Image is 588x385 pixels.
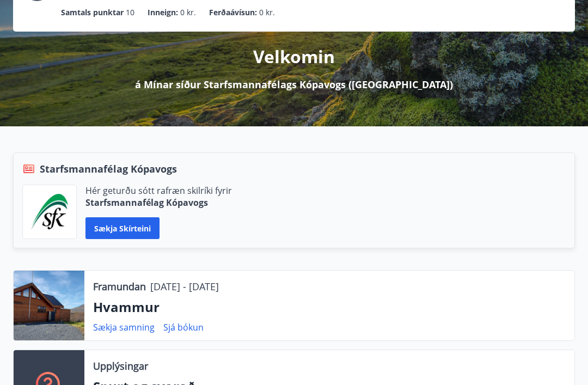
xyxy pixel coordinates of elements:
p: Hér geturðu sótt rafræn skilríki fyrir [85,185,232,197]
p: Inneign : [148,7,178,19]
p: Hvammur [93,298,566,317]
button: Sækja skírteini [85,218,160,240]
span: 0 kr. [259,7,275,19]
span: Starfsmannafélag Kópavogs [40,162,177,176]
span: 10 [126,7,134,19]
span: 0 kr. [180,7,196,19]
a: Sjá bókun [163,322,204,334]
img: x5MjQkxwhnYn6YREZUTEa9Q4KsBUeQdWGts9Dj4O.png [31,194,68,230]
a: Sækja samning [93,322,155,334]
p: Velkomin [253,45,335,69]
p: Framundan [93,280,146,294]
p: Upplýsingar [93,359,148,374]
p: Samtals punktar [61,7,124,19]
p: Ferðaávísun : [209,7,257,19]
p: Starfsmannafélag Kópavogs [85,197,232,209]
p: á Mínar síður Starfsmannafélags Kópavogs ([GEOGRAPHIC_DATA]) [135,78,453,92]
p: [DATE] - [DATE] [150,280,219,294]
